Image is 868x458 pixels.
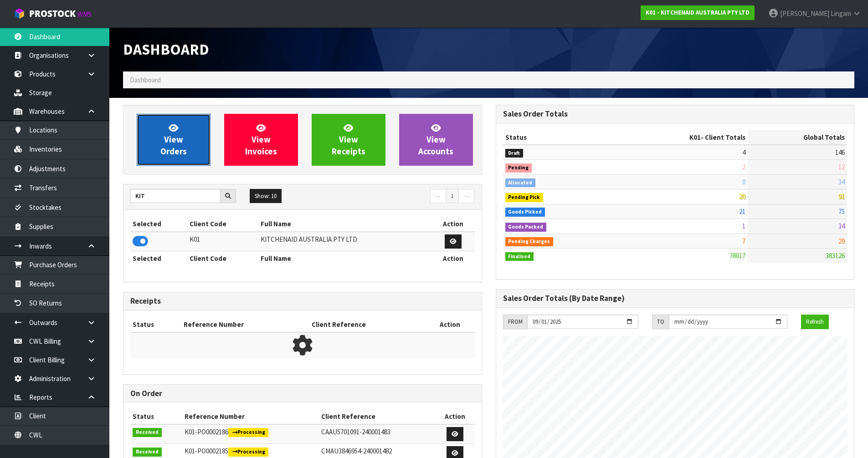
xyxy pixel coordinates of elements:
th: Global Totals [748,130,847,145]
button: Show: 10 [250,189,282,204]
h3: Sales Order Totals [503,110,847,118]
th: Action [436,409,474,424]
th: Client Reference [309,317,425,332]
span: 1 [742,222,745,230]
th: Selected [130,217,187,231]
span: 20 [739,192,745,201]
span: 146 [835,148,845,157]
span: Goods Packed [505,223,547,232]
span: 7 [742,237,745,245]
span: 75 [838,207,845,216]
span: K01 [689,133,701,142]
a: ViewReceipts [312,114,385,166]
a: → [458,189,474,204]
span: ProStock [29,8,76,20]
th: Client Code [187,217,258,231]
th: Reference Number [181,317,309,332]
a: ViewOrders [137,114,211,166]
th: Action [431,217,474,231]
a: 1 [446,189,459,204]
span: Pending Pick [505,193,544,202]
h3: On Order [130,389,475,398]
div: TO [652,315,669,329]
span: 29 [838,237,845,245]
h3: Receipts [130,297,475,305]
th: Status [130,317,181,332]
span: View Orders [160,122,187,157]
span: Processing [228,428,268,437]
span: Goods Picked [505,208,545,217]
span: [PERSON_NAME] [780,9,829,18]
a: ViewInvoices [224,114,298,166]
span: Lingam [831,9,851,18]
th: Client Reference [319,409,436,424]
span: View Receipts [332,122,365,157]
td: K01-PO0002186 [182,424,319,444]
th: Full Name [258,251,431,266]
span: 78017 [729,251,745,260]
th: Status [130,409,182,424]
span: Received [133,448,162,457]
span: 4 [742,148,745,157]
span: 0 [742,178,745,186]
td: KITCHENAID AUSTRALIA PTY LTD [258,232,431,251]
input: Search clients [130,189,221,203]
a: K01 - KITCHENAID AUSTRALIA PTY LTD [641,5,755,20]
span: 2 [742,163,745,171]
strong: K01 - KITCHENAID AUSTRALIA PTY LTD [646,9,750,16]
img: cube-alt.png [14,8,25,19]
div: FROM [503,315,527,329]
span: 12 [838,163,845,171]
td: K01 [187,232,258,251]
a: ← [430,189,446,204]
span: Dashboard [130,76,161,84]
span: Processing [228,448,268,457]
span: Pending Charges [505,237,554,246]
nav: Page navigation [309,189,475,205]
th: Action [425,317,475,332]
span: Dashboard [123,40,209,59]
th: Reference Number [182,409,319,424]
span: Finalised [505,252,534,261]
span: Received [133,428,162,437]
span: View Accounts [418,122,453,157]
button: Refresh [801,315,829,329]
th: Client Code [187,251,258,266]
span: View Invoices [245,122,277,157]
h3: Sales Order Totals (By Date Range) [503,294,847,303]
th: Action [431,251,474,266]
span: 91 [838,192,845,201]
span: Allocated [505,178,536,188]
span: 21 [739,207,745,216]
th: - Client Totals [616,130,748,145]
small: WMS [77,10,92,19]
span: Pending [505,163,532,173]
th: Selected [130,251,187,266]
span: Draft [505,149,524,158]
a: ViewAccounts [399,114,473,166]
span: 34 [838,222,845,230]
th: Full Name [258,217,431,231]
span: 383126 [826,251,845,260]
span: 34 [838,178,845,186]
td: CAAU5701091-240001483 [319,424,436,444]
th: Status [503,130,617,145]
